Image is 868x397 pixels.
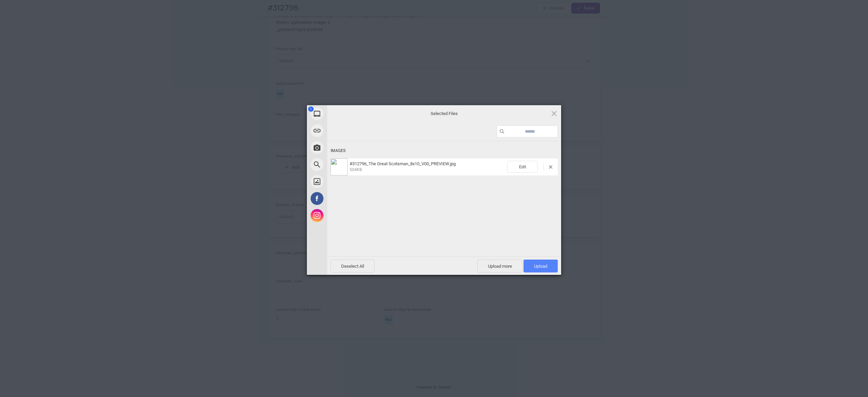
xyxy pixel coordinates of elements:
[307,105,388,122] div: My Device
[350,161,456,166] span: #312796_The Great Scotsman_8x10_V00_PREVIEW.jpg
[477,260,522,272] span: Upload more
[307,207,388,224] div: Instagram
[350,167,362,172] span: 504KB
[507,161,538,173] span: Edit
[307,122,388,139] div: Link (URL)
[331,260,375,272] span: Deselect All
[534,264,547,269] span: Upload
[376,111,512,117] span: Selected Files
[307,190,388,207] div: Facebook
[331,145,558,157] div: Images
[331,158,348,175] img: ad944de7-b8c7-4899-a621-4016d64bd70d
[550,110,558,117] span: Click here or hit ESC to close picker
[307,156,388,173] div: Web Search
[348,161,507,172] span: #312796_The Great Scotsman_8x10_V00_PREVIEW.jpg
[307,139,388,156] div: Take Photo
[308,107,314,112] span: 1
[307,173,388,190] div: Unsplash
[524,260,558,272] span: Upload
